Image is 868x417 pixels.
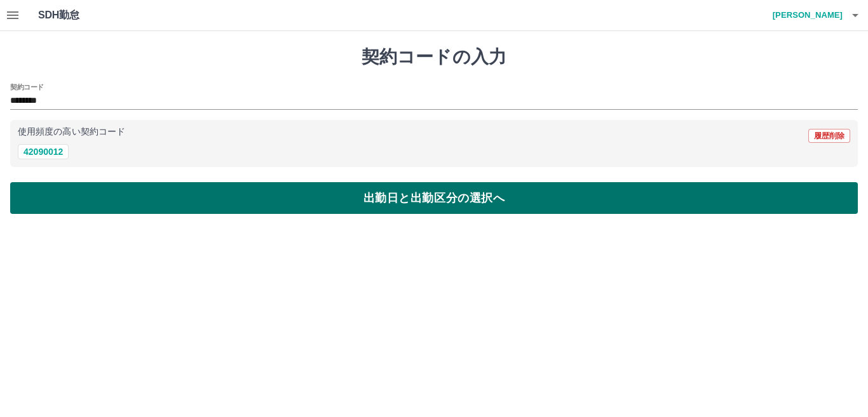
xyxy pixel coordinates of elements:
button: 42090012 [18,144,69,159]
button: 出勤日と出勤区分の選択へ [10,182,858,214]
p: 使用頻度の高い契約コード [18,128,125,136]
h1: 契約コードの入力 [10,46,858,68]
button: 履歴削除 [808,129,850,143]
h2: 契約コード [10,82,44,92]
